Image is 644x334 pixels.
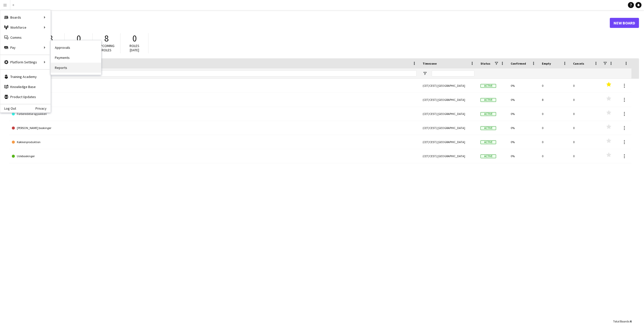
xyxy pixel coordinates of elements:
div: 0 [570,79,601,93]
div: Pay [0,43,51,53]
div: : [613,316,631,326]
span: Upcoming roles [98,44,114,52]
span: Total Boards [613,319,629,323]
span: Active [480,154,496,158]
div: Boards [0,12,51,22]
a: New Board [610,18,639,28]
span: Active [480,140,496,144]
div: 0 [539,149,570,163]
div: 0% [508,121,539,135]
a: Udebookinger [12,149,417,163]
div: 0 [570,135,601,149]
span: Status [480,62,490,65]
div: 0% [508,135,539,149]
a: Log Out [0,106,16,110]
span: 0 [76,33,81,44]
span: 0 [132,33,137,44]
span: Cancels [573,62,584,65]
div: Workforce [0,22,51,32]
a: Approvals [51,43,101,53]
div: 0 [539,135,570,149]
span: Confirmed [511,62,526,65]
span: Active [480,112,496,116]
div: (CET/CEST) [GEOGRAPHIC_DATA] [420,135,477,149]
a: Forberedelse og pakkeri [12,107,417,121]
div: 0 [570,107,601,121]
h1: Boards [9,19,610,27]
span: Active [480,84,496,88]
span: Empty [542,62,551,65]
div: 8 [539,93,570,107]
a: Ad-hoc Jaisehus [12,93,417,107]
div: 0% [508,107,539,121]
div: 0 [539,79,570,93]
div: (CET/CEST) [GEOGRAPHIC_DATA] [420,107,477,121]
span: Active [480,126,496,130]
span: Roles [DATE] [130,44,139,52]
span: 6 [630,319,631,323]
div: 0 [539,121,570,135]
div: 0% [508,79,539,93]
a: [PERSON_NAME] bookinger [12,121,417,135]
a: Product Updates [0,92,51,102]
input: Board name Filter Input [21,70,417,76]
a: Reports [51,63,101,73]
div: (CET/CEST) [GEOGRAPHIC_DATA] [420,93,477,107]
a: Training Academy [0,72,51,82]
a: Privacy [35,106,51,110]
input: Timezone Filter Input [432,70,474,76]
span: Active [480,98,496,102]
div: (CET/CEST) [GEOGRAPHIC_DATA] [420,121,477,135]
div: (CET/CEST) [GEOGRAPHIC_DATA] [420,79,477,93]
div: 0 [539,107,570,121]
a: Knowledge Base [0,82,51,92]
span: 8 [104,33,109,44]
div: 0 [570,121,601,135]
div: Platform Settings [0,57,51,67]
a: Payments [51,53,101,63]
a: Comms [0,32,51,43]
span: Timezone [423,62,437,65]
div: 0 [570,149,601,163]
div: 0% [508,93,539,107]
a: Templates [12,79,417,93]
button: Open Filter Menu [423,71,427,76]
div: (CET/CEST) [GEOGRAPHIC_DATA] [420,149,477,163]
div: 0% [508,149,539,163]
div: 0 [570,93,601,107]
a: Køkkenproduktion [12,135,417,149]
